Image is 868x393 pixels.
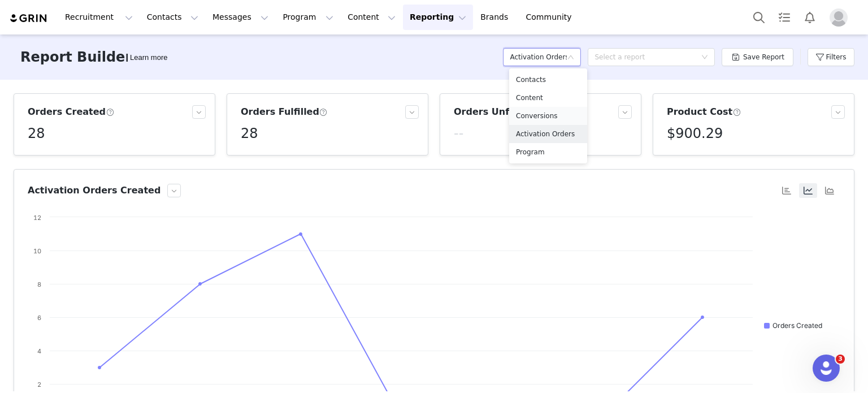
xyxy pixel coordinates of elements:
[797,5,822,30] button: Notifications
[37,314,41,322] text: 6
[276,5,340,30] button: Program
[516,128,580,140] h5: Activation Orders
[9,13,49,24] img: grin logo
[454,105,553,119] h3: Orders Unfulfilled
[37,280,41,288] text: 8
[241,123,258,144] h5: 28
[813,355,840,382] iframe: Intercom live chat
[206,5,275,30] button: Messages
[594,51,696,63] div: Select a report
[516,92,580,104] h5: Content
[341,5,402,30] button: Content
[28,105,114,119] h3: Orders Created
[516,110,580,122] h5: Conversions
[830,8,848,27] img: placeholder-profile.jpg
[403,5,473,30] button: Reporting
[567,54,574,62] i: icon: down
[140,5,205,30] button: Contacts
[667,123,723,144] h5: $900.29
[33,247,41,255] text: 10
[37,381,41,388] text: 2
[701,54,708,62] i: icon: down
[37,347,41,355] text: 4
[241,105,328,119] h3: Orders Fulfilled
[20,47,132,67] h3: Report Builder
[128,52,170,63] div: Tooltip anchor
[836,355,845,364] span: 3
[474,5,518,30] a: Brands
[516,74,580,86] h5: Contacts
[510,49,567,66] h5: Activation Orders
[516,146,580,158] h5: Program
[28,123,45,144] h5: 28
[667,105,741,119] h3: Product Cost
[772,321,822,330] text: Orders Created
[772,5,797,30] a: Tasks
[58,5,140,30] button: Recruitment
[808,48,854,66] button: Filters
[519,5,584,30] a: Community
[28,184,160,197] h3: Activation Orders Created
[454,123,463,144] h5: --
[33,214,41,222] text: 12
[747,5,771,30] button: Search
[722,48,793,66] button: Save Report
[823,8,859,27] button: Profile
